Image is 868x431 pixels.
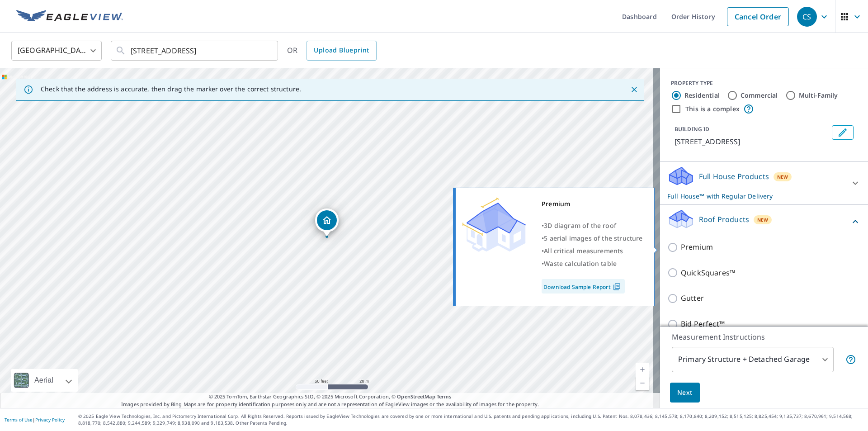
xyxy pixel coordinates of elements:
p: Premium [681,242,713,253]
span: Waste calculation table [544,259,617,268]
a: Terms of Use [5,417,33,423]
p: Roof Products [699,214,749,225]
span: Next [677,387,693,398]
a: Cancel Order [727,7,789,26]
img: Premium [462,198,526,252]
span: New [777,173,788,180]
div: • [542,245,643,257]
div: [GEOGRAPHIC_DATA] [11,38,102,63]
a: Current Level 19, Zoom In [636,363,649,376]
a: Privacy Policy [35,417,65,423]
p: Check that the address is accurate, then drag the marker over the correct structure. [41,85,301,93]
div: Roof ProductsNew [667,208,861,234]
div: Aerial [11,369,78,392]
div: • [542,257,643,270]
div: Dropped pin, building 1, Residential property, 2450 Parkwood Ave Toledo, OH 43620 [315,208,339,237]
p: Full House Products [699,171,769,182]
button: Next [670,383,700,403]
label: This is a complex [685,104,740,114]
p: QuickSquares™ [681,267,735,279]
div: Full House ProductsNewFull House™ with Regular Delivery [667,166,861,201]
span: Your report will include the primary structure and a detached garage if one exists. [845,354,856,365]
button: Edit building 1 [832,125,854,140]
div: OR [287,41,377,61]
p: | [5,417,65,422]
p: Gutter [681,293,704,304]
p: [STREET_ADDRESS] [675,136,828,147]
a: Terms [437,393,452,400]
div: Aerial [32,369,56,392]
div: • [542,232,643,245]
div: Primary Structure + Detached Garage [672,347,834,372]
div: • [542,219,643,232]
div: CS [797,7,817,27]
input: Search by address or latitude-longitude [131,38,259,63]
span: © 2025 TomTom, Earthstar Geographics SIO, © 2025 Microsoft Corporation, © [209,393,452,401]
div: Premium [542,198,643,210]
span: New [757,216,769,223]
a: Upload Blueprint [307,41,376,61]
p: Bid Perfect™ [681,318,725,330]
div: PROPERTY TYPE [671,79,857,87]
a: Download Sample Report [542,279,625,294]
span: Upload Blueprint [314,45,369,56]
span: 5 aerial images of the structure [544,234,642,242]
p: © 2025 Eagle View Technologies, Inc. and Pictometry International Corp. All Rights Reserved. Repo... [78,413,863,426]
p: BUILDING ID [675,125,709,133]
span: 3D diagram of the roof [544,221,616,230]
button: Close [628,84,640,95]
label: Residential [684,91,720,100]
label: Multi-Family [799,91,838,100]
span: All critical measurements [544,246,623,255]
label: Commercial [741,91,778,100]
p: Full House™ with Regular Delivery [667,191,844,201]
img: EV Logo [16,10,123,24]
img: Pdf Icon [611,283,623,291]
a: Current Level 19, Zoom Out [636,376,649,390]
p: Measurement Instructions [672,332,856,342]
a: OpenStreetMap [397,393,435,400]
